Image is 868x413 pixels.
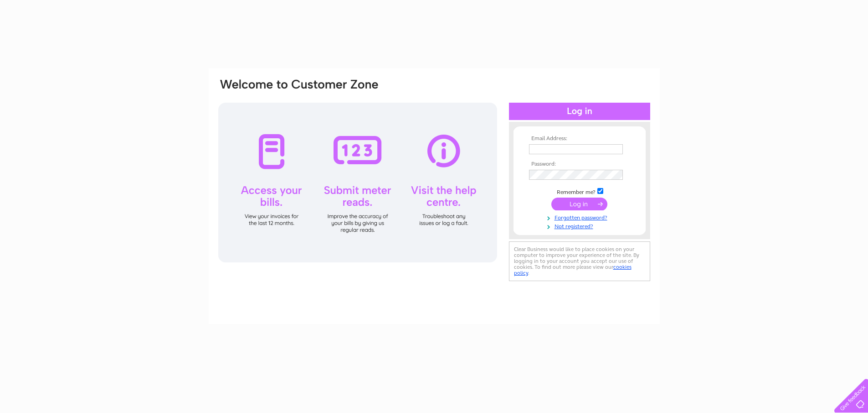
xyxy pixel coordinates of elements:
a: cookies policy [514,264,632,276]
a: Forgotten password? [529,213,632,221]
td: Remember me? [527,187,632,196]
th: Email Address: [527,136,632,142]
th: Password: [527,161,632,167]
a: Not registered? [529,221,632,230]
input: Submit [551,198,607,210]
div: Clear Business would like to place cookies on your computer to improve your experience of the sit... [509,241,650,281]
